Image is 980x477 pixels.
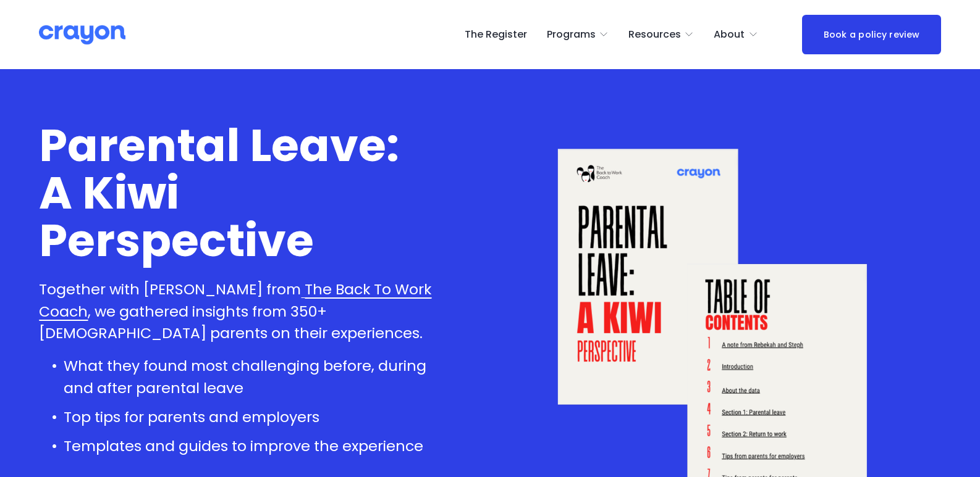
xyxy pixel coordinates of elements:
[39,122,449,265] h1: Parental Leave: A Kiwi Perspective
[628,26,681,44] span: Resources
[465,25,527,44] a: The Register
[714,26,745,44] span: About
[547,26,596,44] span: Programs
[714,25,758,44] a: folder dropdown
[547,25,609,44] a: folder dropdown
[802,15,940,54] a: Book a policy review
[39,24,125,46] img: Crayon
[64,435,449,457] p: Templates and guides to improve the experience
[64,406,449,428] p: Top tips for parents and employers
[39,278,449,344] p: Together with [PERSON_NAME] from , we gathered insights from 350+ [DEMOGRAPHIC_DATA] parents on t...
[628,25,695,44] a: folder dropdown
[64,355,449,399] p: What they found most challenging before, during and after parental leave
[39,279,431,321] a: The Back To Work Coach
